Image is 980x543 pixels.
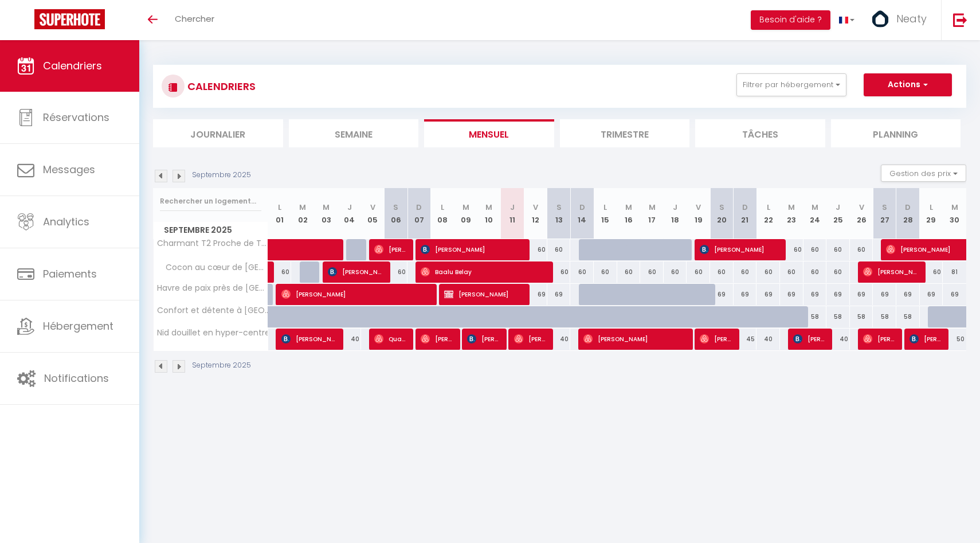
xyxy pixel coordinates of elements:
[268,261,292,283] div: 60
[859,202,864,213] abbr: V
[524,284,547,305] div: 69
[625,202,632,213] abbr: M
[812,202,818,213] abbr: M
[44,371,109,385] span: Notifications
[34,9,105,29] img: Super Booking
[328,261,383,283] span: [PERSON_NAME]
[687,188,710,239] th: 19
[756,188,780,239] th: 22
[431,188,454,239] th: 08
[896,284,920,305] div: 69
[826,284,850,305] div: 69
[831,119,961,147] li: Planning
[673,202,677,213] abbr: J
[416,202,422,213] abbr: D
[649,202,656,213] abbr: M
[547,284,571,305] div: 69
[863,261,918,283] span: [PERSON_NAME]
[873,306,896,327] div: 58
[421,261,546,283] span: Baalu Belay
[192,170,251,181] p: Septembre 2025
[291,188,315,239] th: 02
[617,261,641,283] div: 60
[951,202,958,213] abbr: M
[863,328,895,350] span: [PERSON_NAME]
[361,188,385,239] th: 05
[734,329,757,350] div: 45
[803,284,827,305] div: 69
[556,202,562,213] abbr: S
[338,188,361,239] th: 04
[920,284,943,305] div: 69
[153,119,283,147] li: Journalier
[175,13,214,25] span: Chercher
[192,360,251,371] p: Septembre 2025
[547,188,571,239] th: 13
[560,119,690,147] li: Trimestre
[374,239,406,260] span: [PERSON_NAME]
[910,328,941,350] span: [PERSON_NAME]
[185,73,256,99] h3: CALENDRIERS
[695,119,825,147] li: Tâches
[826,261,850,283] div: 60
[424,119,554,147] li: Mensuel
[570,261,594,283] div: 60
[896,188,920,239] th: 28
[462,202,469,213] abbr: M
[385,261,408,283] div: 60
[756,261,780,283] div: 60
[524,188,547,239] th: 12
[780,188,803,239] th: 23
[943,329,966,350] div: 50
[43,214,89,229] span: Analytics
[315,188,338,239] th: 03
[43,58,102,73] span: Calendriers
[281,328,336,350] span: [PERSON_NAME]
[850,306,873,327] div: 58
[583,328,685,350] span: [PERSON_NAME]
[323,202,330,213] abbr: M
[780,284,803,305] div: 69
[826,329,850,350] div: 40
[742,202,748,213] abbr: D
[788,202,795,213] abbr: M
[719,202,724,213] abbr: S
[767,202,770,213] abbr: L
[710,284,734,305] div: 69
[751,10,830,30] button: Besoin d'aide ?
[710,188,734,239] th: 20
[896,306,920,327] div: 58
[155,306,270,315] span: Confort et détente à [GEOGRAPHIC_DATA]
[444,283,523,305] span: [PERSON_NAME]
[953,13,967,27] img: logout
[617,188,641,239] th: 16
[155,261,270,274] span: Cocon au cœur de [GEOGRAPHIC_DATA]
[501,188,524,239] th: 11
[43,110,109,124] span: Réservations
[510,202,515,213] abbr: J
[547,239,571,260] div: 60
[43,162,95,177] span: Messages
[385,188,408,239] th: 06
[467,328,499,350] span: [PERSON_NAME]
[780,239,803,260] div: 60
[793,328,825,350] span: [PERSON_NAME]
[734,261,757,283] div: 60
[756,329,780,350] div: 40
[905,202,911,213] abbr: D
[155,284,270,292] span: Havre de paix près de [GEOGRAPHIC_DATA]
[687,261,710,283] div: 60
[803,306,827,327] div: 58
[943,188,966,239] th: 30
[485,202,492,213] abbr: M
[803,261,827,283] div: 60
[850,188,873,239] th: 26
[477,188,501,239] th: 10
[826,239,850,260] div: 60
[160,191,261,212] input: Rechercher un logement...
[514,328,546,350] span: [PERSON_NAME]
[734,284,757,305] div: 69
[872,10,889,28] img: ...
[896,11,927,26] span: Neaty
[594,188,617,239] th: 15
